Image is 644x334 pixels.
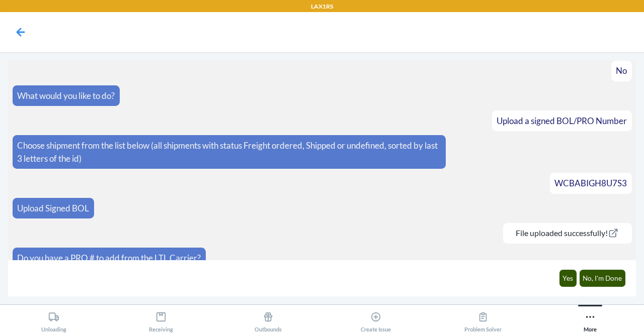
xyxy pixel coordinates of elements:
[464,307,502,332] div: Problem Solver
[149,307,173,332] div: Receiving
[559,270,577,287] button: Yes
[429,305,536,332] button: Problem Solver
[215,305,322,332] button: Outbounds
[537,305,644,332] button: More
[322,305,429,332] button: Create Issue
[41,307,66,332] div: Unloading
[508,228,627,238] a: File uploaded successfully!
[255,307,282,332] div: Outbounds
[311,2,333,11] p: LAX1RS
[17,139,441,165] p: Choose shipment from the list below (all shipments with status Freight ordered, Shipped or undefi...
[616,65,627,76] span: No
[107,305,214,332] button: Receiving
[497,116,627,126] span: Upload a signed BOL/PRO Number
[584,307,597,332] div: More
[17,202,89,215] p: Upload Signed BOL
[580,270,626,287] button: No, I'm Done
[17,252,201,265] p: Do you have a PRO # to add from the LTL Carrier?
[554,178,627,188] span: WCBABIGH8U7S3
[361,307,391,332] div: Create Issue
[17,89,115,102] p: What would you like to do?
